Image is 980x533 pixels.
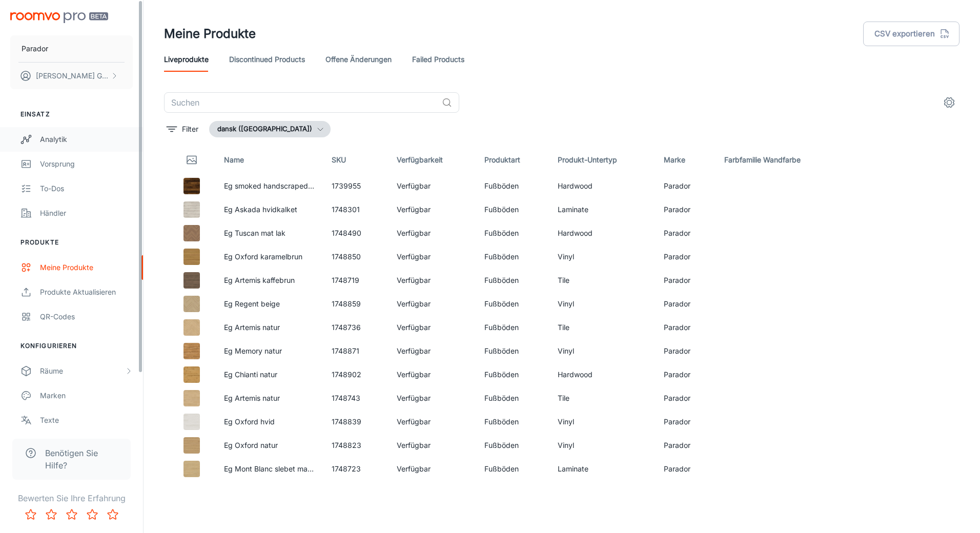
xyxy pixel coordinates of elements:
[45,447,118,471] span: Benötigen Sie Hilfe?
[549,481,656,504] td: Laminate
[549,316,656,339] td: Tile
[716,146,852,174] th: Farbfamilie Wandfarbe
[656,363,716,386] td: Parador
[224,346,282,355] a: Eg Memory natur
[656,292,716,316] td: Parador
[656,221,716,245] td: Parador
[476,292,549,316] td: Fußböden
[549,198,656,221] td: Laminate
[41,504,62,525] button: Rate 2 star
[476,221,549,245] td: Fußböden
[549,386,656,410] td: Tile
[656,481,716,504] td: Parador
[40,390,133,401] div: Marken
[549,434,656,457] td: Vinyl
[656,410,716,434] td: Parador
[323,316,389,339] td: 1748736
[549,269,656,292] td: Tile
[224,323,280,332] a: Eg Artemis natur
[40,415,133,426] div: Texte
[656,269,716,292] td: Parador
[323,363,389,386] td: 1748902
[82,504,103,525] button: Rate 4 star
[224,441,278,449] a: Eg Oxford natur
[549,146,656,174] th: Produkt-Untertyp
[10,12,108,23] img: Roomvo PRO Beta
[40,134,133,145] div: Analytik
[224,417,275,426] a: Eg Oxford hvid
[186,154,198,166] svg: Thumbnail
[323,269,389,292] td: 1748719
[8,492,135,504] p: Bewerten Sie Ihre Erfahrung
[656,386,716,410] td: Parador
[164,121,201,137] button: filter
[323,245,389,269] td: 1748850
[323,292,389,316] td: 1748859
[40,183,133,194] div: To-dos
[224,394,280,402] a: Eg Artemis natur
[323,174,389,198] td: 1739955
[40,311,133,322] div: QR-Codes
[656,174,716,198] td: Parador
[549,292,656,316] td: Vinyl
[476,457,549,481] td: Fußböden
[549,410,656,434] td: Vinyl
[389,363,476,386] td: Verfügbar
[389,221,476,245] td: Verfügbar
[389,292,476,316] td: Verfügbar
[476,198,549,221] td: Fußböden
[164,25,256,43] h1: Meine Produkte
[476,245,549,269] td: Fußböden
[164,47,209,72] a: Liveprodukte
[21,504,41,525] button: Rate 1 star
[224,464,350,473] a: Eg Mont Blanc slebet mat træstruktur
[549,457,656,481] td: Laminate
[412,47,464,72] a: Failed Products
[62,504,82,525] button: Rate 3 star
[325,47,392,72] a: offene Änderungen
[40,262,133,273] div: Meine Produkte
[389,146,476,174] th: Verfügbarkeit
[549,339,656,363] td: Vinyl
[939,92,959,113] button: settings
[224,181,416,190] a: Eg smoked handscraped børstet Classic naturolieret plus
[476,481,549,504] td: Fußböden
[476,174,549,198] td: Fußböden
[389,269,476,292] td: Verfügbar
[323,457,389,481] td: 1748723
[863,22,959,46] button: CSV exportieren
[224,252,302,261] a: Eg Oxford karamelbrun
[656,245,716,269] td: Parador
[224,370,277,379] a: Eg Chianti natur
[224,205,297,214] a: Eg Askada hvidkalket
[224,229,285,237] a: Eg Tuscan mat lak
[476,410,549,434] td: Fußböden
[389,481,476,504] td: Verfügbar
[656,316,716,339] td: Parador
[549,363,656,386] td: Hardwood
[549,221,656,245] td: Hardwood
[389,457,476,481] td: Verfügbar
[40,365,125,377] div: Räume
[476,434,549,457] td: Fußböden
[476,386,549,410] td: Fußböden
[476,339,549,363] td: Fußböden
[389,434,476,457] td: Verfügbar
[389,245,476,269] td: Verfügbar
[164,92,438,113] input: Suchen
[476,316,549,339] td: Fußböden
[40,286,133,298] div: Produkte aktualisieren
[323,339,389,363] td: 1748871
[549,174,656,198] td: Hardwood
[476,363,549,386] td: Fußböden
[229,47,305,72] a: Discontinued Products
[40,158,133,170] div: Vorsprung
[224,276,295,284] a: Eg Artemis kaffebrun
[323,198,389,221] td: 1748301
[549,245,656,269] td: Vinyl
[656,457,716,481] td: Parador
[323,434,389,457] td: 1748823
[389,174,476,198] td: Verfügbar
[323,221,389,245] td: 1748490
[389,198,476,221] td: Verfügbar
